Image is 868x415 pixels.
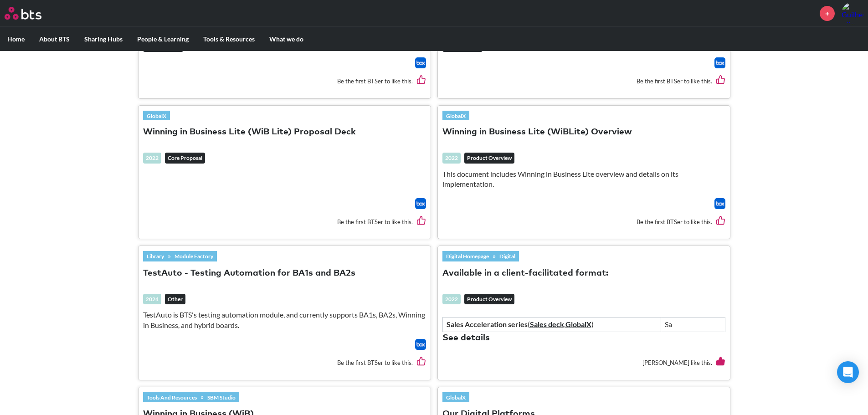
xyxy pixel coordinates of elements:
em: Product Overview [464,153,514,164]
div: Open Intercom Messenger [837,361,859,383]
div: » [143,251,217,261]
td: ( , ) [442,318,661,332]
div: » [442,251,519,261]
a: Profile [842,2,863,24]
a: GlobalX [143,111,170,121]
label: People & Learning [130,27,196,51]
img: Box logo [415,198,426,209]
a: Download file from Box [714,198,725,209]
a: Tools And Resources [143,392,200,402]
p: TestAuto is BTS's testing automation module, and currently supports BA1s, BA2s, Winning in Busine... [143,310,426,330]
div: 2022 [442,294,461,305]
label: What we do [262,27,311,51]
label: Tools & Resources [196,27,262,51]
label: About BTS [32,27,77,51]
div: Be the first BTSer to like this. [442,209,725,234]
a: + [820,6,835,21]
img: BTS Logo [5,7,41,20]
a: GlobalX [565,320,591,328]
p: This document includes Winning in Business Lite overview and details on its implementation. [442,169,725,190]
div: [PERSON_NAME] like this. [442,350,725,375]
img: Box logo [415,57,426,68]
a: GlobalX [442,392,469,402]
td: Sa [661,318,725,332]
img: Guilherme Miranda [842,2,863,24]
a: Digital Homepage [442,251,493,261]
a: Sales deck [530,320,564,328]
a: Library [143,251,168,261]
div: 2022 [442,153,461,164]
a: Download file from Box [415,57,426,68]
img: Box logo [714,57,725,68]
div: 2022 [143,153,161,164]
a: SBM Studio [204,392,239,402]
div: Be the first BTSer to like this. [143,209,426,234]
em: Product Overview [464,294,514,305]
a: Download file from Box [415,198,426,209]
a: Module Factory [171,251,217,261]
strong: Sales Acceleration series [447,320,528,328]
button: See details [442,332,490,344]
a: Download file from Box [714,57,725,68]
button: Available in a client-facilitated format: [442,267,608,280]
a: Download file from Box [415,339,426,350]
label: Sharing Hubs [77,27,130,51]
div: Be the first BTSer to like this. [442,68,725,93]
button: Winning in Business Lite (WiB Lite) Proposal Deck [143,126,356,138]
div: 2024 [143,294,161,305]
button: Winning in Business Lite (WiBLite) Overview [442,126,632,138]
button: TestAuto - Testing Automation for BA1s and BA2s [143,267,355,280]
div: » [143,392,239,402]
em: Other [165,294,185,305]
div: Be the first BTSer to like this. [143,350,426,375]
img: Box logo [415,339,426,350]
img: Box logo [714,198,725,209]
em: Core Proposal [165,153,205,164]
div: Be the first BTSer to like this. [143,68,426,93]
a: Digital [496,251,519,261]
a: Go home [5,7,58,20]
a: GlobalX [442,111,469,121]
